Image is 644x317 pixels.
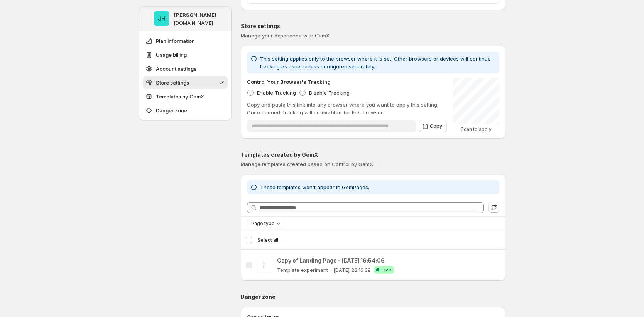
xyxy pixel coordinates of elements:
span: Store settings [156,79,189,86]
p: [PERSON_NAME] [174,11,216,19]
span: enabled [321,109,342,115]
p: Store settings [241,22,505,30]
img: Copy of Landing Page - Sep 18, 16:54:06 [257,258,272,273]
p: Copy and paste this link into any browser where you want to apply this setting. Once opened, trac... [247,101,447,116]
span: Enable Tracking [257,90,296,96]
p: Template experiment - [DATE] 23:16:39 [277,266,371,274]
button: Page type [247,219,284,228]
span: Disable Tracking [309,90,350,96]
button: Store settings [143,76,228,89]
button: Copy [419,120,447,132]
button: Plan information [143,35,228,47]
span: Plan information [156,37,195,45]
button: Usage billing [143,49,228,61]
span: Select all [257,237,278,243]
span: Usage billing [156,51,187,59]
span: Page type [251,220,275,227]
p: Control Your Browser's Tracking [247,78,331,86]
p: Danger zone [241,293,505,301]
button: Templates by GemX [143,90,228,103]
span: These templates won't appear in GemPages. [260,184,369,190]
span: Jena Hoang [154,11,169,26]
p: [DOMAIN_NAME] [174,20,213,26]
text: JH [158,15,166,22]
span: Manage your experience with GemX. [241,32,331,39]
span: This setting applies only to the browser where it is set. Other browsers or devices will continue... [260,56,491,70]
span: Account settings [156,65,196,73]
span: Live [382,267,391,273]
span: Manage templates created based on Control by GemX. [241,161,374,167]
p: Templates created by GemX [241,151,505,159]
p: Scan to apply [453,126,499,132]
span: Templates by GemX [156,93,204,100]
span: Copy [430,123,442,129]
span: Danger zone [156,107,187,114]
button: Account settings [143,63,228,75]
button: Danger zone [143,104,228,117]
p: Copy of Landing Page - [DATE] 16:54:06 [277,257,394,264]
